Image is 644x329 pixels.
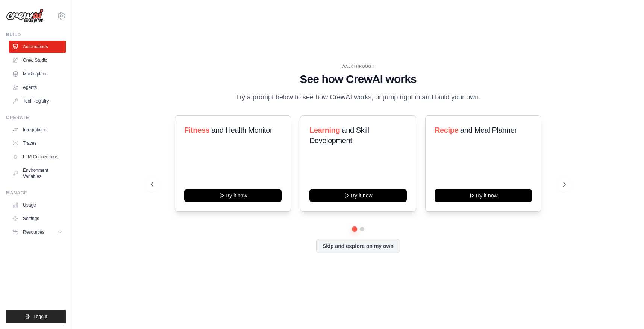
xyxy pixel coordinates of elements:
button: Logout [6,310,66,323]
a: Agents [9,81,66,93]
a: LLM Connections [9,151,66,163]
span: Recipe [435,126,458,134]
span: Fitness [184,126,209,134]
a: Tool Registry [9,95,66,107]
span: and Meal Planner [461,126,517,134]
button: Skip and explore on my own [316,239,400,253]
button: Try it now [435,189,532,202]
a: Automations [9,41,66,53]
a: Crew Studio [9,54,66,66]
span: and Health Monitor [211,126,272,134]
span: Logout [33,314,47,320]
a: Settings [9,213,66,225]
span: and Skill Development [309,126,369,145]
div: Build [6,32,66,38]
p: Try a prompt below to see how CrewAI works, or jump right in and build your own. [232,92,485,103]
div: Manage [6,190,66,196]
a: Environment Variables [9,164,66,182]
h1: See how CrewAI works [151,72,566,86]
button: Try it now [309,189,407,202]
span: Resources [23,229,44,235]
a: Usage [9,199,66,211]
a: Traces [9,137,66,149]
span: Learning [309,126,340,134]
div: WALKTHROUGH [151,64,566,69]
a: Integrations [9,124,66,136]
img: Logo [6,9,44,23]
button: Resources [9,226,66,238]
button: Try it now [184,189,282,202]
div: Operate [6,115,66,121]
a: Marketplace [9,68,66,80]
